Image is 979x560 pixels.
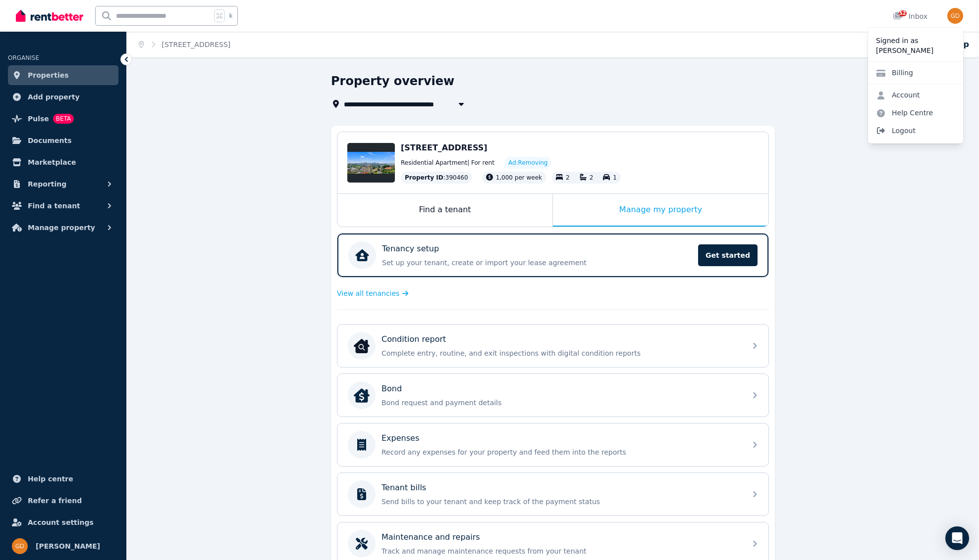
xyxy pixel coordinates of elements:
span: Manage property [28,222,95,233]
span: Add property [28,91,80,103]
a: Help centre [8,469,118,489]
a: Documents [8,131,118,150]
button: Manage property [8,218,118,237]
a: [STREET_ADDRESS] [162,41,231,48]
span: Reporting [28,178,66,190]
p: Tenancy setup [382,243,439,255]
a: Tenancy setupSet up your tenant, create or import your lease agreementGet started [337,233,768,277]
a: Tenant billsSend bills to your tenant and keep track of the payment status [337,473,768,515]
span: k [229,12,232,20]
button: Find a tenant [8,196,118,216]
span: 2 [566,174,570,181]
button: Reporting [8,174,118,194]
div: Open Intercom Messenger [945,526,969,550]
p: Expenses [381,432,419,444]
a: View all tenancies [337,288,409,298]
span: Property ID [405,174,443,182]
a: Refer a friend [8,491,118,511]
span: 1 [613,174,617,181]
span: Marketplace [28,156,76,168]
span: [STREET_ADDRESS] [401,143,488,152]
p: Bond request and payment details [381,398,740,408]
img: Georgina Davidson [12,538,28,554]
a: Billing [868,64,921,82]
a: Add property [8,87,118,107]
p: Signed in as [876,36,955,46]
p: Maintenance and repairs [381,531,480,543]
p: Track and manage maintenance requests from your tenant [381,546,740,556]
p: Record any expenses for your property and feed them into the reports [381,447,740,457]
a: PulseBETA [8,109,118,129]
p: Set up your tenant, create or import your lease agreement [382,258,692,268]
span: ORGANISE [8,54,39,61]
span: Find a tenant [28,200,80,212]
a: Account [868,86,928,104]
h1: Property overview [331,73,454,89]
span: BETA [53,114,74,124]
a: Marketplace [8,152,118,172]
div: Manage my property [553,194,768,227]
a: BondBondBond request and payment details [337,374,768,417]
a: Account settings [8,513,118,532]
span: Get started [698,244,758,266]
div: Inbox [893,11,927,21]
span: 52 [899,10,907,16]
div: : 390460 [401,172,472,184]
span: Account settings [28,516,94,528]
a: Properties [8,65,118,85]
p: Send bills to your tenant and keep track of the payment status [381,497,740,507]
nav: Breadcrumb [127,32,242,57]
img: Condition report [354,338,370,354]
span: [PERSON_NAME] [36,540,100,552]
span: Logout [868,122,963,140]
span: 1,000 per week [496,174,542,181]
span: View all tenancies [337,288,399,298]
p: Tenant bills [381,482,426,494]
span: Documents [28,135,72,146]
a: ExpensesRecord any expenses for your property and feed them into the reports [337,423,768,466]
p: Bond [381,383,402,395]
span: Refer a friend [28,495,82,507]
a: Condition reportCondition reportComplete entry, routine, and exit inspections with digital condit... [337,325,768,367]
span: Residential Apartment | For rent [401,159,494,167]
a: Help Centre [868,104,941,122]
span: Help centre [28,473,73,485]
img: Bond [354,387,370,403]
p: Condition report [381,333,446,345]
span: 2 [590,174,594,181]
span: Ad: Removing [508,159,548,167]
span: Pulse [28,113,49,125]
div: Find a tenant [337,194,552,227]
img: Georgina Davidson [947,8,963,24]
img: RentBetter [16,8,83,23]
p: [PERSON_NAME] [876,46,955,55]
p: Complete entry, routine, and exit inspections with digital condition reports [381,348,740,358]
span: Properties [28,69,69,81]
